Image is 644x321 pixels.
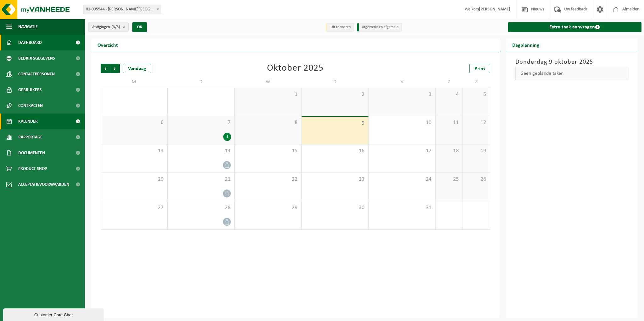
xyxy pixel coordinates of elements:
[223,133,231,141] div: 1
[104,204,164,211] span: 27
[372,91,432,98] span: 3
[91,38,124,51] h2: Overzicht
[439,119,459,126] span: 11
[18,98,43,114] span: Contracten
[235,76,302,88] td: W
[101,76,168,88] td: M
[110,64,120,73] span: Volgende
[469,64,490,73] a: Print
[18,161,47,177] span: Product Shop
[439,91,459,98] span: 4
[238,119,298,126] span: 8
[171,119,231,126] span: 7
[372,176,432,183] span: 24
[326,23,354,32] li: Uit te voeren
[168,76,235,88] td: D
[18,35,42,50] span: Dashboard
[171,176,231,183] span: 21
[171,204,231,211] span: 28
[515,67,629,80] div: Geen geplande taken
[508,22,642,32] a: Extra taak aanvragen
[466,119,487,126] span: 12
[18,66,55,82] span: Contactpersonen
[466,148,487,155] span: 19
[302,76,369,88] td: D
[18,177,69,192] span: Acceptatievoorwaarden
[466,91,487,98] span: 5
[372,204,432,211] span: 31
[475,66,485,71] span: Print
[357,23,402,32] li: Afgewerkt en afgemeld
[267,64,324,73] div: Oktober 2025
[18,50,55,66] span: Bedrijfsgegevens
[238,204,298,211] span: 29
[112,25,120,29] count: (3/3)
[88,22,129,32] button: Vestigingen(3/3)
[238,91,298,98] span: 1
[305,204,365,211] span: 30
[18,145,45,161] span: Documenten
[238,148,298,155] span: 15
[18,19,38,35] span: Navigatie
[83,5,161,14] span: 01-005544 - JOFRAVAN - ELVERDINGE
[305,120,365,127] span: 9
[101,64,110,73] span: Vorige
[439,176,459,183] span: 25
[305,91,365,98] span: 2
[171,148,231,155] span: 14
[3,307,105,321] iframe: chat widget
[18,114,38,129] span: Kalender
[104,176,164,183] span: 20
[18,129,42,145] span: Rapportage
[305,176,365,183] span: 23
[305,148,365,155] span: 16
[506,38,546,51] h2: Dagplanning
[369,76,436,88] td: V
[372,119,432,126] span: 10
[92,22,120,32] span: Vestigingen
[123,64,151,73] div: Vandaag
[515,57,629,67] h3: Donderdag 9 oktober 2025
[18,82,42,98] span: Gebruikers
[132,22,147,32] button: OK
[238,176,298,183] span: 22
[436,76,463,88] td: Z
[466,176,487,183] span: 26
[372,148,432,155] span: 17
[439,148,459,155] span: 18
[463,76,490,88] td: Z
[104,148,164,155] span: 13
[479,7,510,12] strong: [PERSON_NAME]
[104,119,164,126] span: 6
